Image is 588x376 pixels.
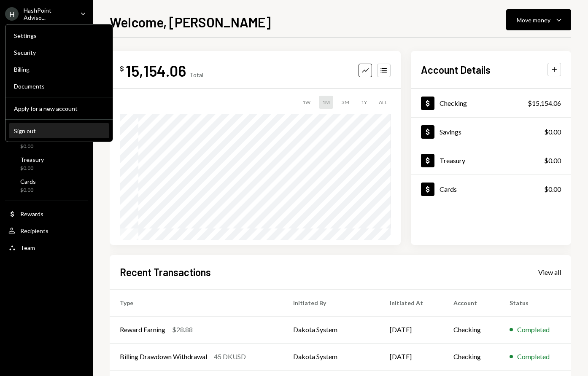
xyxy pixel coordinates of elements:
div: Completed [517,352,550,362]
div: View all [538,268,561,277]
div: $0.00 [20,143,40,150]
div: $15,154.06 [528,98,561,108]
a: View all [538,267,561,277]
div: Reward Earning [120,325,165,335]
div: Rewards [20,210,43,218]
div: Total [189,71,203,78]
div: 1Y [358,96,370,109]
div: H [5,7,19,21]
th: Initiated At [380,289,443,316]
div: $28.88 [172,325,193,335]
div: Treasury [20,156,44,163]
h1: Welcome, [PERSON_NAME] [110,13,271,30]
a: Cards$0.00 [411,175,571,203]
a: Checking$15,154.06 [411,89,571,117]
th: Type [110,289,283,316]
div: Settings [14,32,104,39]
a: Documents [9,78,109,94]
a: Recipients [5,223,88,238]
div: $ [120,64,124,73]
div: $0.00 [544,184,561,194]
h2: Account Details [421,63,491,77]
div: Cards [440,185,457,193]
div: Sign out [14,127,104,134]
div: Move money [517,16,550,24]
div: Savings [440,128,461,136]
h2: Recent Transactions [120,265,211,279]
td: Checking [443,343,500,370]
td: [DATE] [380,343,443,370]
div: 45 DKUSD [214,352,246,362]
a: Team [5,240,88,255]
div: ALL [375,96,391,109]
div: HashPoint Adviso... [24,7,73,21]
td: Checking [443,316,500,343]
div: Billing Drawdown Withdrawal [120,352,207,362]
div: Documents [14,83,104,90]
a: Rewards [5,206,88,221]
div: $0.00 [20,165,44,172]
div: Security [14,49,104,56]
div: $0.00 [544,127,561,137]
td: Dakota System [283,343,380,370]
div: Apply for a new account [14,105,104,112]
button: Move money [506,9,571,30]
div: Cards [20,178,36,185]
a: Settings [9,28,109,43]
a: Security [9,45,109,60]
div: Checking [440,99,467,107]
button: Apply for a new account [9,101,109,116]
a: Treasury$0.00 [5,153,88,174]
div: Completed [517,325,550,335]
div: $0.00 [20,187,36,194]
div: $0.00 [544,156,561,166]
div: Recipients [20,227,49,234]
a: Savings$0.00 [411,118,571,146]
td: Dakota System [283,316,380,343]
th: Status [499,289,571,316]
div: 1M [319,96,333,109]
div: Treasury [440,156,465,164]
div: 3M [338,96,353,109]
a: Billing [9,62,109,77]
th: Initiated By [283,289,380,316]
div: Billing [14,66,104,73]
td: [DATE] [380,316,443,343]
th: Account [443,289,500,316]
a: Treasury$0.00 [411,146,571,175]
div: Team [20,244,35,251]
button: Sign out [9,124,109,139]
div: 15,154.06 [126,61,186,80]
a: Cards$0.00 [5,175,88,196]
div: 1W [299,96,314,109]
